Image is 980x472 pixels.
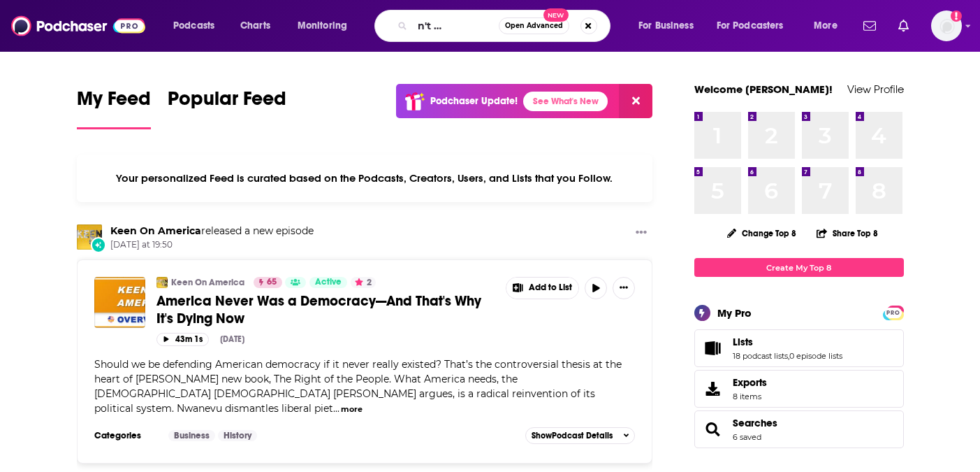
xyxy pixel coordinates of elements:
a: See What's New [523,92,608,111]
h3: released a new episode [110,224,314,238]
a: Active [309,277,347,288]
span: , [788,351,789,361]
button: Show More Button [613,277,635,299]
a: Lists [699,338,727,358]
a: PRO [885,307,902,317]
span: Charts [240,16,270,36]
button: Show More Button [630,224,652,242]
a: Exports [694,370,904,408]
span: Logged in as megcassidy [931,10,962,41]
p: Podchaser Update! [430,95,518,107]
span: Active [315,276,342,289]
button: more [341,403,363,415]
a: Show notifications dropdown [858,14,882,38]
h3: Categories [94,430,157,441]
a: Welcome [PERSON_NAME]! [694,83,833,96]
span: Exports [699,379,727,399]
span: Lists [694,329,904,367]
a: Searches [733,417,777,429]
button: 2 [351,277,376,288]
div: My Pro [717,306,752,320]
input: Search podcasts, credits, & more... [413,15,499,37]
span: New [543,8,569,22]
button: 43m 1s [156,333,209,346]
span: Exports [733,376,767,389]
a: History [218,430,257,441]
button: open menu [804,15,855,37]
span: More [814,16,838,36]
button: open menu [163,15,233,37]
span: America Never Was a Democracy—And That's Why It's Dying Now [156,292,481,327]
button: Show profile menu [931,10,962,41]
a: America Never Was a Democracy—And That's Why It's Dying Now [156,292,496,327]
button: open menu [629,15,711,37]
span: Podcasts [173,16,214,36]
button: Open AdvancedNew [499,17,569,34]
a: Lists [733,336,842,348]
div: New Episode [91,237,106,252]
a: 6 saved [733,432,761,442]
span: Should we be defending American democracy if it never really existed? That’s the controversial th... [94,358,622,415]
span: My Feed [77,87,151,119]
button: ShowPodcast Details [525,427,636,444]
span: Popular Feed [168,87,286,119]
button: open menu [708,15,804,37]
span: Open Advanced [505,22,563,29]
button: Show More Button [506,278,579,299]
a: 0 episode lists [789,351,842,361]
a: Create My Top 8 [694,258,904,277]
a: Show notifications dropdown [893,14,914,38]
span: 65 [267,276,277,289]
span: PRO [885,308,902,318]
img: User Profile [931,10,962,41]
span: For Podcasters [717,16,784,36]
div: Your personalized Feed is curated based on the Podcasts, Creators, Users, and Lists that you Follow. [77,155,653,202]
a: My Feed [77,87,151,129]
span: Lists [733,336,753,348]
a: Keen On America [110,224,201,237]
span: For Business [638,16,694,36]
button: Share Top 8 [816,220,879,247]
span: Add to List [529,283,572,293]
img: Keen On America [156,277,168,288]
a: Searches [699,420,727,439]
a: Popular Feed [168,87,286,129]
svg: Add a profile image [951,10,962,22]
span: ... [333,402,339,415]
img: America Never Was a Democracy—And That's Why It's Dying Now [94,277,145,328]
a: 18 podcast lists [733,351,788,361]
a: Keen On America [171,277,244,288]
span: 8 items [733,392,767,401]
span: [DATE] at 19:50 [110,239,314,251]
a: Charts [231,15,279,37]
img: Keen On America [77,224,102,250]
span: Searches [694,410,904,448]
a: Business [168,430,215,441]
button: open menu [288,15,365,37]
a: 65 [254,277,282,288]
span: Show Podcast Details [532,431,613,441]
div: Search podcasts, credits, & more... [388,10,624,42]
div: [DATE] [220,334,244,344]
span: Monitoring [298,16,347,36]
a: View Profile [847,83,904,96]
button: Change Top 8 [719,224,805,242]
img: Podchaser - Follow, Share and Rate Podcasts [11,13,145,39]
